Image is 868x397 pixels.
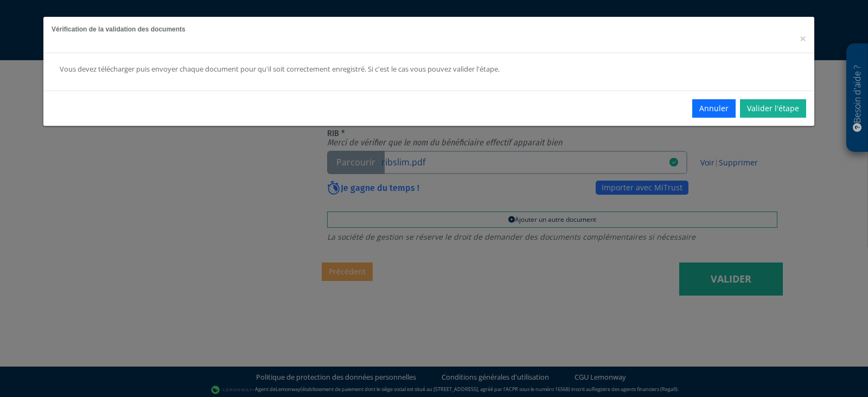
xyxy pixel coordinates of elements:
[851,49,864,147] p: Besoin d'aide ?
[692,99,736,118] button: Annuler
[800,33,806,44] button: Close
[60,64,650,74] div: Vous devez télécharger puis envoyer chaque document pour qu'il soit correctement enregistré. Si c...
[800,31,806,46] span: ×
[740,99,806,118] a: Valider l'étape
[52,25,806,34] h5: Vérification de la validation des documents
